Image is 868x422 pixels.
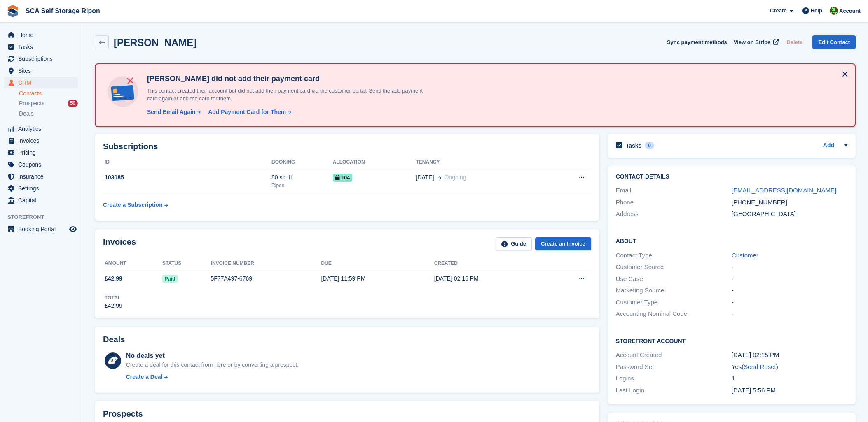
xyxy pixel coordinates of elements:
a: Create an Invoice [535,237,591,251]
span: Capital [18,195,68,206]
span: Help [811,7,822,15]
div: Contact Type [616,251,732,260]
span: Coupons [18,159,68,170]
a: Guide [496,237,532,251]
img: stora-icon-8386f47178a22dfd0bd8f6a31ec36ba5ce8667c1dd55bd0f319d3a0aa187defe.svg [7,5,19,17]
span: Tasks [18,41,68,53]
div: Add Payment Card for Them [208,108,286,116]
div: Marketing Source [616,286,732,295]
span: Settings [18,183,68,194]
p: This contact created their account but did not add their payment card via the customer portal. Se... [144,87,432,103]
h2: Tasks [626,142,642,149]
img: Kelly Neesham [830,7,838,15]
div: Yes [732,362,847,372]
h2: Contact Details [616,174,847,180]
span: Home [18,29,68,41]
a: menu [4,65,78,77]
span: Sites [18,65,68,77]
span: Invoices [18,135,68,146]
div: £42.99 [105,301,122,310]
th: Invoice number [211,257,321,270]
a: Contacts [19,90,78,97]
h2: [PERSON_NAME] [114,37,197,48]
span: Subscriptions [18,53,68,65]
div: Total [105,294,122,301]
div: - [732,286,847,295]
a: Create a Subscription [103,197,168,213]
time: 2025-08-22 16:56:38 UTC [732,387,776,394]
span: Ongoing [445,174,466,181]
th: Booking [271,156,333,169]
a: menu [4,147,78,158]
th: Created [434,257,547,270]
div: Create a Deal [126,373,163,381]
a: menu [4,195,78,206]
div: [DATE] 02:16 PM [434,274,547,283]
span: Create [770,7,786,15]
div: - [732,298,847,307]
span: Insurance [18,171,68,182]
a: Deals [19,109,78,118]
th: ID [103,156,271,169]
span: 104 [333,174,352,182]
a: menu [4,77,78,88]
div: 1 [732,374,847,383]
div: Address [616,209,732,219]
a: menu [4,223,78,235]
div: - [732,309,847,319]
a: Customer [732,252,758,259]
div: - [732,274,847,284]
div: Customer Source [616,262,732,272]
div: Password Set [616,362,732,372]
div: Create a Subscription [103,201,163,209]
a: [EMAIL_ADDRESS][DOMAIN_NAME] [732,187,836,194]
h2: Deals [103,335,125,344]
div: [GEOGRAPHIC_DATA] [732,209,847,219]
div: - [732,262,847,272]
h2: Prospects [103,409,143,419]
div: Create a deal for this contact from here or by converting a prospect. [126,361,299,369]
div: 103085 [103,173,271,182]
th: Status [162,257,211,270]
h2: Subscriptions [103,142,591,151]
a: menu [4,29,78,41]
th: Tenancy [416,156,546,169]
img: no-card-linked-e7822e413c904bf8b177c4d89f31251c4716f9871600ec3ca5bfc59e148c83f4.svg [105,74,140,109]
a: Preview store [68,224,78,234]
button: Sync payment methods [667,35,727,49]
a: Edit Contact [812,35,856,49]
a: menu [4,159,78,170]
span: Deals [19,110,34,118]
div: Phone [616,198,732,207]
h2: Invoices [103,237,136,251]
a: View on Stripe [730,35,780,49]
th: Amount [103,257,162,270]
div: Send Email Again [147,108,196,116]
h2: About [616,237,847,245]
span: £42.99 [105,274,122,283]
a: Prospects 50 [19,99,78,108]
th: Due [321,257,434,270]
div: 80 sq. ft [271,173,333,182]
a: menu [4,135,78,146]
span: ( ) [742,363,778,370]
a: SCA Self Storage Ripon [22,4,103,18]
span: Analytics [18,123,68,134]
a: Add [823,141,834,151]
div: Ripon [271,182,333,189]
div: [DATE] 11:59 PM [321,274,434,283]
a: Create a Deal [126,373,299,381]
div: Email [616,186,732,195]
div: [PHONE_NUMBER] [732,198,847,207]
span: Paid [162,275,178,283]
span: Prospects [19,100,44,107]
span: View on Stripe [734,38,770,46]
span: Pricing [18,147,68,158]
div: Customer Type [616,298,732,307]
div: [DATE] 02:15 PM [732,350,847,360]
div: 0 [645,142,654,149]
div: Last Login [616,386,732,395]
a: menu [4,171,78,182]
span: [DATE] [416,173,434,182]
h4: [PERSON_NAME] did not add their payment card [144,74,432,83]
